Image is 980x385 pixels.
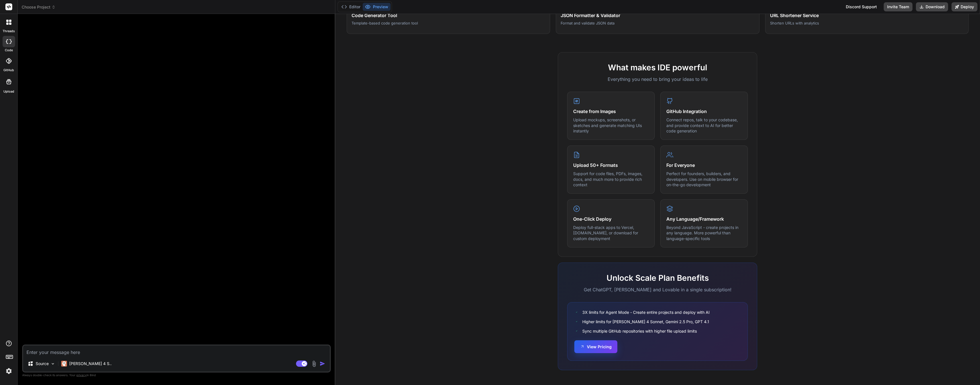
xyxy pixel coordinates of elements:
p: Support for code files, PDFs, images, docs, and much more to provide rich context [573,171,649,188]
span: 3X limits for Agent Mode - Create entire projects and deploy with AI [582,309,710,315]
h2: Unlock Scale Plan Benefits [567,272,748,284]
p: Beyond JavaScript - create projects in any language. More powerful than language-specific tools [666,225,742,241]
img: Claude 4 Sonnet [61,361,67,366]
span: Sync multiple GitHub repositories with higher file upload limits [582,328,697,334]
p: Everything you need to bring your ideas to life [567,76,748,83]
label: GitHub [3,68,14,73]
p: Deploy full-stack apps to Vercel, [DOMAIN_NAME], or download for custom deployment [573,225,649,241]
p: Source [36,361,49,366]
label: code [5,48,13,53]
label: Upload [3,89,14,94]
p: Upload mockups, screenshots, or sketches and generate matching UIs instantly [573,117,649,134]
div: Discord Support [842,2,880,11]
h4: Upload 50+ Formats [573,162,649,169]
p: Always double-check its answers. Your in Bind [22,372,331,378]
p: Get ChatGPT, [PERSON_NAME] and Lovable in a single subscription! [567,286,748,293]
span: Higher limits for [PERSON_NAME] 4 Sonnet, Gemini 2.5 Pro, GPT 4.1 [582,319,709,325]
img: icon [320,361,325,366]
h4: URL Shortener Service [770,12,964,19]
h4: For Everyone [666,162,742,169]
img: settings [4,366,14,376]
h4: One-Click Deploy [573,216,649,222]
button: Download [916,2,948,11]
h4: Create from Images [573,108,649,115]
button: Preview [363,3,391,11]
p: Shorten URLs with analytics [770,21,964,26]
label: threads [3,29,15,34]
h4: Code Generator Tool [352,12,545,19]
p: Template-based code generation tool [352,21,545,26]
img: attachment [311,361,317,367]
p: Perfect for founders, builders, and developers. Use on mobile browser for on-the-go development [666,171,742,188]
button: Invite Team [884,2,912,11]
h4: JSON Formatter & Validator [561,12,754,19]
button: Editor [339,3,363,11]
h4: Any Language/Framework [666,216,742,222]
button: Deploy [952,2,977,11]
button: View Pricing [574,340,617,353]
p: Format and validate JSON data [561,21,754,26]
span: privacy [76,373,87,377]
img: Pick Models [50,361,55,366]
p: Connect repos, talk to your codebase, and provide context to AI for better code generation [666,117,742,134]
h2: What makes IDE powerful [567,62,748,73]
h4: GitHub Integration [666,108,742,115]
span: Choose Project [22,4,56,10]
p: [PERSON_NAME] 4 S.. [69,361,112,366]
